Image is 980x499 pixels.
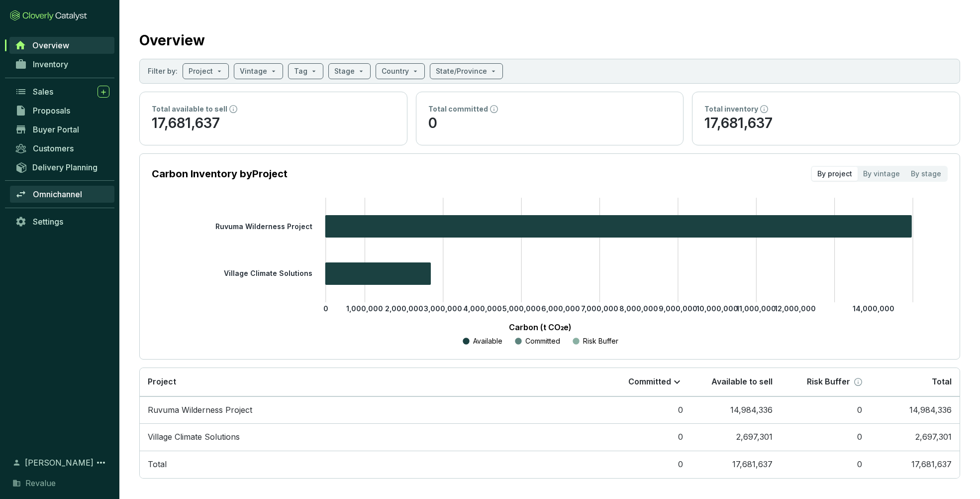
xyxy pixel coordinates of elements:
p: Total committed [428,104,488,114]
tspan: 12,000,000 [775,304,816,313]
tspan: 14,000,000 [853,304,894,313]
div: By stage [905,167,947,181]
span: Inventory [33,59,68,69]
p: 17,681,637 [704,114,948,133]
span: Omnichannel [33,189,82,199]
p: Filter by: [148,66,178,76]
a: Omnichannel [10,186,114,203]
p: Committed [525,336,560,346]
span: Delivery Planning [32,162,98,172]
tspan: 0 [323,304,328,313]
p: Carbon (t CO₂e) [167,321,913,333]
a: Overview [9,37,114,54]
p: Committed [628,376,671,387]
td: 0 [781,396,870,424]
td: 14,984,336 [870,396,960,424]
td: 17,681,637 [691,451,781,478]
td: 0 [601,423,691,451]
td: Ruvuma Wilderness Project [140,396,601,424]
tspan: 5,000,000 [502,304,541,313]
div: By vintage [858,167,905,181]
span: [PERSON_NAME] [25,457,94,469]
td: 17,681,637 [870,451,960,478]
p: Risk Buffer [583,336,618,346]
p: 0 [428,114,672,133]
td: 14,984,336 [691,396,781,424]
tspan: Ruvuma Wilderness Project [215,222,312,230]
th: Project [140,368,601,396]
span: Revalue [25,477,56,489]
span: Overview [32,40,69,50]
a: Buyer Portal [10,121,114,138]
div: By project [812,167,858,181]
a: Customers [10,140,114,157]
p: Carbon Inventory by Project [152,167,288,181]
span: Buyer Portal [33,125,79,134]
td: 2,697,301 [691,423,781,451]
span: Customers [33,143,74,153]
tspan: 1,000,000 [346,304,383,313]
a: Settings [10,213,114,230]
p: Total available to sell [152,104,227,114]
tspan: 4,000,000 [463,304,502,313]
p: Total inventory [704,104,758,114]
td: 0 [781,451,870,478]
tspan: 9,000,000 [659,304,697,313]
tspan: 8,000,000 [619,304,658,313]
span: Proposals [33,106,70,116]
h2: Overview [139,30,205,51]
th: Available to sell [691,368,781,396]
tspan: 10,000,000 [696,304,738,313]
span: Settings [33,217,63,227]
p: 17,681,637 [152,114,395,133]
tspan: 3,000,000 [424,304,462,313]
p: Risk Buffer [807,376,850,387]
td: 0 [601,451,691,478]
tspan: 7,000,000 [581,304,618,313]
a: Sales [10,83,114,100]
td: 0 [781,423,870,451]
a: Proposals [10,102,114,119]
td: 0 [601,396,691,424]
tspan: 6,000,000 [541,304,580,313]
td: 2,697,301 [870,423,960,451]
td: Total [140,451,601,478]
tspan: 11,000,000 [736,304,776,313]
td: Village Climate Solutions [140,423,601,451]
th: Total [870,368,960,396]
div: segmented control [811,166,948,182]
p: Available [473,336,502,346]
span: Sales [33,87,53,97]
a: Delivery Planning [10,159,114,175]
a: Inventory [10,56,114,73]
tspan: Village Climate Solutions [224,269,312,277]
tspan: 2,000,000 [385,304,423,313]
